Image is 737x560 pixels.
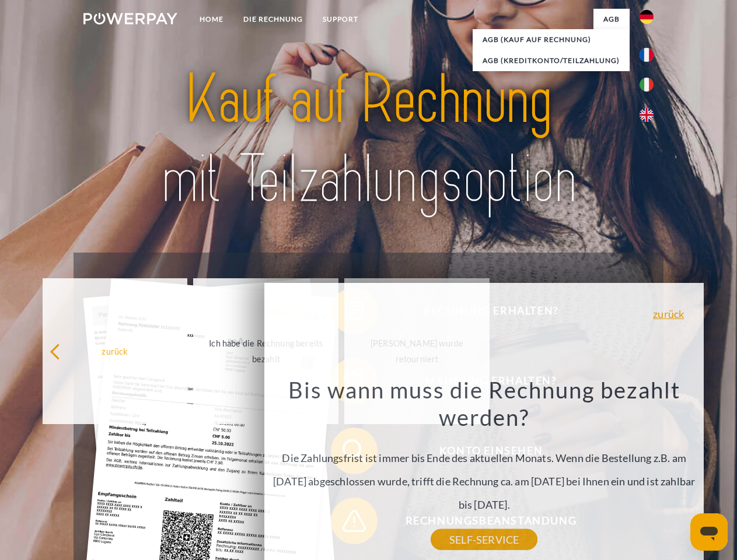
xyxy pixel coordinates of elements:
img: it [640,78,654,92]
img: logo-powerpay-white.svg [83,13,177,24]
a: DIE RECHNUNG [233,9,313,30]
div: Ich habe die Rechnung bereits bezahlt [200,335,331,367]
img: de [640,10,654,24]
a: SELF-SERVICE [431,529,537,550]
a: Home [190,9,233,30]
a: SUPPORT [313,9,368,30]
a: zurück [653,309,684,319]
iframe: Schaltfläche zum Öffnen des Messaging-Fensters [690,513,728,551]
h3: Bis wann muss die Rechnung bezahlt werden? [271,376,697,432]
div: zurück [50,343,181,359]
a: AGB (Kreditkonto/Teilzahlung) [473,50,630,71]
img: en [640,108,654,122]
a: agb [593,9,630,30]
img: fr [640,48,654,62]
div: Die Zahlungsfrist ist immer bis Ende des aktuellen Monats. Wenn die Bestellung z.B. am [DATE] abg... [271,376,697,540]
a: AGB (Kauf auf Rechnung) [473,29,630,50]
img: title-powerpay_de.svg [111,56,626,223]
